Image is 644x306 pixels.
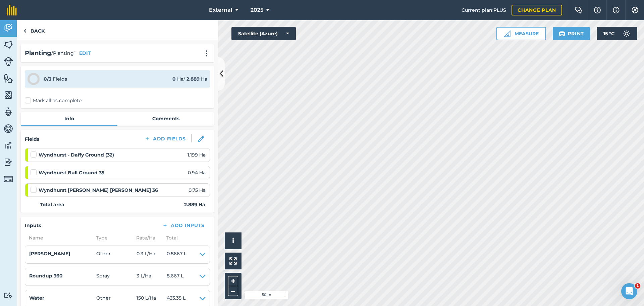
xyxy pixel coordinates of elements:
strong: 0 [172,76,176,82]
a: Comments [117,112,214,125]
span: Type [92,234,132,242]
a: Change plan [512,5,562,15]
img: svg+xml;base64,PD94bWwgdmVyc2lvbj0iMS4wIiBlbmNvZGluZz0idXRmLTgiPz4KPCEtLSBHZW5lcmF0b3I6IEFkb2JlIE... [4,174,13,184]
button: Print [553,27,590,40]
label: Mark all as complete [25,97,82,104]
strong: Total area [40,201,64,208]
img: Four arrows, one pointing top left, one top right, one bottom right and the last bottom left [229,257,237,265]
img: svg+xml;base64,PHN2ZyB3aWR0aD0iMTgiIGhlaWdodD0iMTgiIHZpZXdCb3g9IjAgMCAxOCAxOCIgZmlsbD0ibm9uZSIgeG... [198,136,204,142]
h4: Roundup 360 [29,272,96,279]
button: Measure [496,27,546,40]
span: 8.667 L [167,272,183,281]
img: svg+xml;base64,PD94bWwgdmVyc2lvbj0iMS4wIiBlbmNvZGluZz0idXRmLTgiPz4KPCEtLSBHZW5lcmF0b3I6IEFkb2JlIE... [4,124,13,134]
span: 1.199 Ha [187,151,206,159]
span: 433.35 L [167,294,185,304]
img: A cog icon [631,7,639,13]
strong: 0 / 3 [44,76,51,82]
span: 2025 [251,6,263,14]
span: Current plan : PLUS [462,6,506,14]
img: svg+xml;base64,PD94bWwgdmVyc2lvbj0iMS4wIiBlbmNvZGluZz0idXRmLTgiPz4KPCEtLSBHZW5lcmF0b3I6IEFkb2JlIE... [4,107,13,117]
strong: Wyndhurst Bull Ground 35 [39,169,104,176]
img: Two speech bubbles overlapping with the left bubble in the forefront [575,7,583,13]
img: svg+xml;base64,PHN2ZyB4bWxucz0iaHR0cDovL3d3dy53My5vcmcvMjAwMC9zdmciIHdpZHRoPSI1NiIgaGVpZ2h0PSI2MC... [4,90,13,100]
img: svg+xml;base64,PHN2ZyB4bWxucz0iaHR0cDovL3d3dy53My5vcmcvMjAwMC9zdmciIHdpZHRoPSIxOSIgaGVpZ2h0PSIyNC... [559,30,565,38]
span: Rate/ Ha [132,234,162,242]
strong: 2.889 Ha [184,201,205,208]
iframe: Intercom live chat [621,283,637,299]
button: Add Inputs [157,221,210,230]
img: svg+xml;base64,PD94bWwgdmVyc2lvbj0iMS4wIiBlbmNvZGluZz0idXRmLTgiPz4KPCEtLSBHZW5lcmF0b3I6IEFkb2JlIE... [4,23,13,33]
a: Back [17,20,51,40]
img: svg+xml;base64,PHN2ZyB4bWxucz0iaHR0cDovL3d3dy53My5vcmcvMjAwMC9zdmciIHdpZHRoPSIyMCIgaGVpZ2h0PSIyNC... [203,50,211,57]
h4: Inputs [25,222,41,229]
span: Total [162,234,178,242]
strong: 2.889 [186,76,200,82]
span: 15 ° C [603,27,614,40]
button: – [228,286,238,296]
button: Add Fields [139,134,191,143]
button: 15 °C [597,27,637,40]
img: svg+xml;base64,PHN2ZyB4bWxucz0iaHR0cDovL3d3dy53My5vcmcvMjAwMC9zdmciIHdpZHRoPSI1NiIgaGVpZ2h0PSI2MC... [4,40,13,50]
img: svg+xml;base64,PHN2ZyB4bWxucz0iaHR0cDovL3d3dy53My5vcmcvMjAwMC9zdmciIHdpZHRoPSI1NiIgaGVpZ2h0PSI2MC... [4,73,13,83]
img: svg+xml;base64,PD94bWwgdmVyc2lvbj0iMS4wIiBlbmNvZGluZz0idXRmLTgiPz4KPCEtLSBHZW5lcmF0b3I6IEFkb2JlIE... [4,140,13,150]
img: svg+xml;base64,PHN2ZyB4bWxucz0iaHR0cDovL3d3dy53My5vcmcvMjAwMC9zdmciIHdpZHRoPSI5IiBoZWlnaHQ9IjI0Ii... [23,27,26,35]
summary: [PERSON_NAME]Other0.3 L/Ha0.8667 L [29,250,206,259]
a: Info [21,112,117,125]
img: svg+xml;base64,PD94bWwgdmVyc2lvbj0iMS4wIiBlbmNvZGluZz0idXRmLTgiPz4KPCEtLSBHZW5lcmF0b3I6IEFkb2JlIE... [620,27,633,40]
span: Name [25,234,92,242]
button: Satellite (Azure) [231,27,296,40]
span: Other [96,294,137,304]
img: svg+xml;base64,PHN2ZyB4bWxucz0iaHR0cDovL3d3dy53My5vcmcvMjAwMC9zdmciIHdpZHRoPSIxNyIgaGVpZ2h0PSIxNy... [613,6,620,14]
button: i [225,232,241,249]
span: Spray [96,272,137,281]
div: Fields [44,75,67,83]
summary: Roundup 360Spray3 L/Ha8.667 L [29,272,206,281]
strong: Wyndhurst [PERSON_NAME] [PERSON_NAME] 36 [39,186,158,194]
h4: Fields [25,135,39,143]
span: 1 [635,283,640,289]
button: EDIT [79,49,91,57]
span: 3 L / Ha [137,272,167,281]
summary: WaterOther150 L/Ha433.35 L [29,294,206,304]
div: Ha / Ha [172,75,207,83]
span: External [209,6,232,14]
button: + [228,276,238,286]
strong: Wyndhurst - Daffy Ground (32) [39,151,114,159]
img: svg+xml;base64,PD94bWwgdmVyc2lvbj0iMS4wIiBlbmNvZGluZz0idXRmLTgiPz4KPCEtLSBHZW5lcmF0b3I6IEFkb2JlIE... [4,57,13,66]
img: A question mark icon [593,7,601,13]
img: fieldmargin Logo [7,5,17,15]
img: Ruler icon [504,30,511,37]
span: 150 L / Ha [137,294,167,304]
h2: Planting [25,48,51,58]
span: 0.75 Ha [189,186,206,194]
span: Other [96,250,137,259]
span: 0.94 Ha [188,169,206,176]
span: 0.8667 L [167,250,186,259]
img: svg+xml;base64,PD94bWwgdmVyc2lvbj0iMS4wIiBlbmNvZGluZz0idXRmLTgiPz4KPCEtLSBHZW5lcmF0b3I6IEFkb2JlIE... [4,157,13,167]
h4: Water [29,294,96,302]
span: / Planting` [51,49,76,57]
span: i [232,236,234,245]
span: 0.3 L / Ha [137,250,167,259]
h4: [PERSON_NAME] [29,250,96,257]
img: svg+xml;base64,PD94bWwgdmVyc2lvbj0iMS4wIiBlbmNvZGluZz0idXRmLTgiPz4KPCEtLSBHZW5lcmF0b3I6IEFkb2JlIE... [4,292,13,299]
